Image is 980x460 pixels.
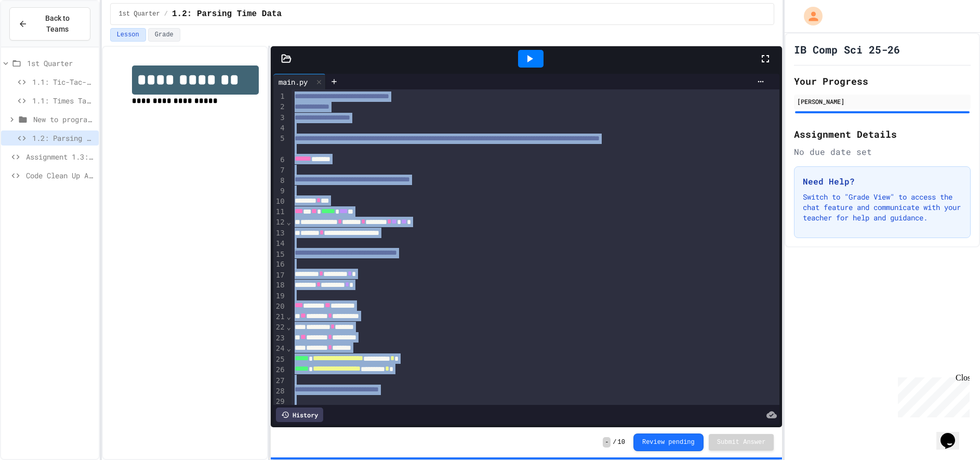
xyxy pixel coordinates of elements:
[803,192,962,223] p: Switch to "Grade View" to access the chat feature and communicate with your teacher for help and ...
[603,437,611,448] span: -
[273,365,286,375] div: 26
[717,438,766,446] span: Submit Answer
[273,376,286,386] div: 27
[273,102,286,112] div: 2
[273,217,286,228] div: 12
[273,280,286,291] div: 18
[618,438,625,446] span: 10
[286,312,292,321] span: Fold line
[286,218,292,226] span: Fold line
[794,74,971,88] h2: Your Progress
[273,134,286,155] div: 5
[633,433,704,451] button: Review pending
[26,151,95,162] span: Assignment 1.3: Longitude and Latitude Data
[273,113,286,123] div: 3
[273,386,286,397] div: 28
[26,170,95,181] span: Code Clean Up Assignment
[110,28,146,42] button: Lesson
[894,373,970,417] iframe: chat widget
[273,76,313,87] div: main.py
[709,434,774,451] button: Submit Answer
[794,146,971,158] div: No due date set
[34,13,82,35] span: Back to Teams
[273,249,286,260] div: 15
[793,4,825,28] div: My Account
[273,228,286,239] div: 13
[148,28,180,42] button: Grade
[273,155,286,165] div: 6
[164,10,168,18] span: /
[794,127,971,141] h2: Assignment Details
[273,186,286,196] div: 9
[273,196,286,207] div: 10
[273,91,286,102] div: 1
[273,291,286,301] div: 19
[273,333,286,344] div: 23
[273,176,286,186] div: 8
[273,259,286,270] div: 16
[33,114,95,125] span: New to programming exercises
[273,123,286,134] div: 4
[794,42,900,57] h1: IB Comp Sci 25-26
[273,270,286,281] div: 17
[273,301,286,312] div: 20
[4,4,72,66] div: Chat with us now!Close
[803,175,962,188] h3: Need Help?
[273,322,286,333] div: 22
[32,133,95,143] span: 1.2: Parsing Time Data
[32,95,95,106] span: 1.1: Times Table (Year 1/SL)
[273,344,286,354] div: 24
[273,239,286,249] div: 14
[273,397,286,407] div: 29
[797,97,968,106] div: [PERSON_NAME]
[27,58,95,69] span: 1st Quarter
[273,312,286,322] div: 21
[119,10,160,18] span: 1st Quarter
[172,8,282,20] span: 1.2: Parsing Time Data
[613,438,616,446] span: /
[276,408,323,422] div: History
[9,7,90,41] button: Back to Teams
[273,354,286,365] div: 25
[273,207,286,217] div: 11
[286,323,292,331] span: Fold line
[32,76,95,87] span: 1.1: Tic-Tac-Toe (Year 2)
[286,344,292,352] span: Fold line
[273,74,326,89] div: main.py
[936,418,970,450] iframe: chat widget
[273,165,286,176] div: 7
